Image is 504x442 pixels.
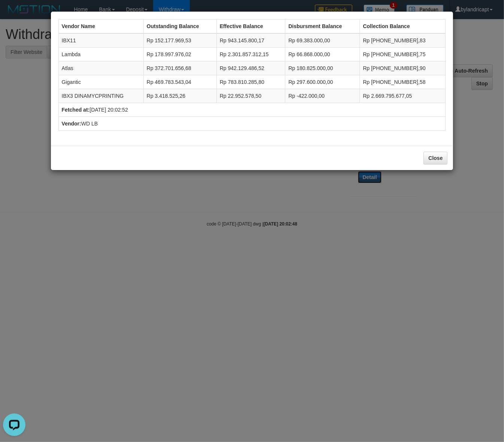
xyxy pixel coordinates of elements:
[285,19,360,34] th: Disbursment Balance
[285,89,360,103] td: Rp -422.000,00
[216,33,285,48] td: Rp 943.145.800,17
[285,33,360,48] td: Rp 69.383.000,00
[216,89,285,103] td: Rp 22.952.578,50
[285,75,360,89] td: Rp 297.600.000,00
[360,33,446,48] td: Rp [PHONE_NUMBER],83
[58,117,446,131] td: WD LB
[360,89,446,103] td: Rp 2.669.795.677,05
[360,61,446,75] td: Rp [PHONE_NUMBER],90
[143,89,216,103] td: Rp 3.418.525,26
[360,75,446,89] td: Rp [PHONE_NUMBER],58
[143,19,216,34] th: Outstanding Balance
[216,61,285,75] td: Rp 942.129.486,52
[216,48,285,61] td: Rp 2.301.857.312,15
[216,75,285,89] td: Rp 783.810.285,80
[143,75,216,89] td: Rp 469.783.543,04
[62,107,90,113] b: Fetched at:
[143,48,216,61] td: Rp 178.997.976,02
[58,75,143,89] td: Gigantic
[143,33,216,48] td: Rp 152.177.969,53
[423,152,447,164] button: Close
[3,3,25,25] button: Open LiveChat chat widget
[58,48,143,61] td: Lambda
[143,61,216,75] td: Rp 372.701.656,68
[58,33,143,48] td: IBX11
[285,48,360,61] td: Rp 66.868.000,00
[58,103,446,117] td: [DATE] 20:02:52
[360,48,446,61] td: Rp [PHONE_NUMBER],75
[58,19,143,34] th: Vendor Name
[216,19,285,34] th: Effective Balance
[58,89,143,103] td: IBX3 DINAMYCPRINTING
[58,61,143,75] td: Atlas
[62,121,81,127] b: Vendor:
[360,19,446,34] th: Collection Balance
[285,61,360,75] td: Rp 180.825.000,00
